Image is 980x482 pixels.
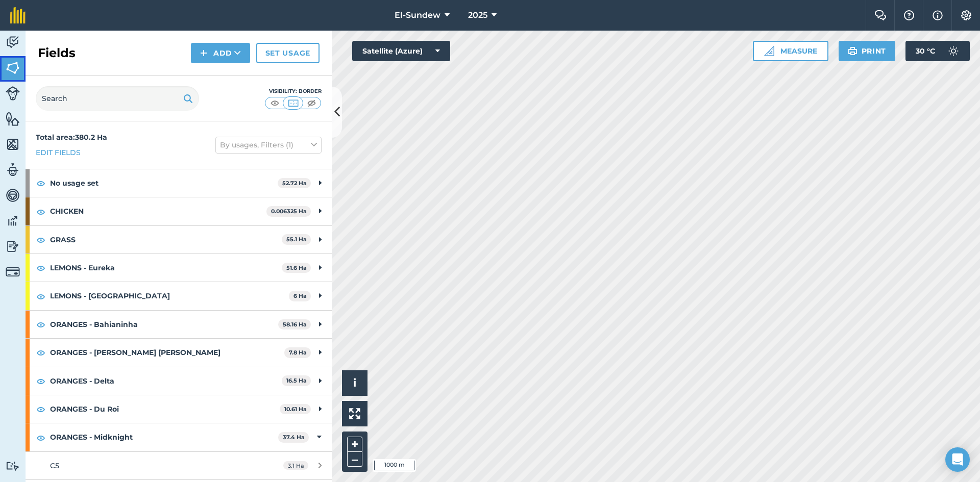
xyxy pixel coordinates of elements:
[191,43,250,63] button: Add
[347,437,362,452] button: +
[26,395,332,423] div: ORANGES - Du Roi10.61 Ha
[36,86,199,111] input: Search
[26,169,332,197] div: No usage set52.72 Ha
[916,41,935,61] span: 30 ° C
[6,461,20,471] img: svg+xml;base64,PD94bWwgdmVyc2lvbj0iMS4wIiBlbmNvZGluZz0idXRmLTgiPz4KPCEtLSBHZW5lcmF0b3I6IEFkb2JlIE...
[36,177,45,189] img: svg+xml;base64,PHN2ZyB4bWxucz0iaHR0cDovL3d3dy53My5vcmcvMjAwMC9zdmciIHdpZHRoPSIxOCIgaGVpZ2h0PSIyNC...
[305,98,318,108] img: svg+xml;base64,PHN2ZyB4bWxucz0iaHR0cDovL3d3dy53My5vcmcvMjAwMC9zdmciIHdpZHRoPSI1MCIgaGVpZ2h0PSI0MC...
[289,349,307,356] strong: 7.8 Ha
[353,376,356,389] span: i
[183,92,193,105] img: svg+xml;base64,PHN2ZyB4bWxucz0iaHR0cDovL3d3dy53My5vcmcvMjAwMC9zdmciIHdpZHRoPSIxOSIgaGVpZ2h0PSIyNC...
[36,375,45,387] img: svg+xml;base64,PHN2ZyB4bWxucz0iaHR0cDovL3d3dy53My5vcmcvMjAwMC9zdmciIHdpZHRoPSIxOCIgaGVpZ2h0PSIyNC...
[6,111,20,126] img: svg+xml;base64,PHN2ZyB4bWxucz0iaHR0cDovL3d3dy53My5vcmcvMjAwMC9zdmciIHdpZHRoPSI1NiIgaGVpZ2h0PSI2MC...
[282,180,307,187] strong: 52.72 Ha
[342,370,367,396] button: i
[6,239,20,254] img: svg+xml;base64,PD94bWwgdmVyc2lvbj0iMS4wIiBlbmNvZGluZz0idXRmLTgiPz4KPCEtLSBHZW5lcmF0b3I6IEFkb2JlIE...
[6,60,20,75] img: svg+xml;base64,PHN2ZyB4bWxucz0iaHR0cDovL3d3dy53My5vcmcvMjAwMC9zdmciIHdpZHRoPSI1NiIgaGVpZ2h0PSI2MC...
[286,377,307,384] strong: 16.5 Ha
[36,318,45,331] img: svg+xml;base64,PHN2ZyB4bWxucz0iaHR0cDovL3d3dy53My5vcmcvMjAwMC9zdmciIHdpZHRoPSIxOCIgaGVpZ2h0PSIyNC...
[6,213,20,229] img: svg+xml;base64,PD94bWwgdmVyc2lvbj0iMS4wIiBlbmNvZGluZz0idXRmLTgiPz4KPCEtLSBHZW5lcmF0b3I6IEFkb2JlIE...
[874,10,887,20] img: Two speech bubbles overlapping with the left bubble in the forefront
[468,9,487,21] span: 2025
[36,346,45,359] img: svg+xml;base64,PHN2ZyB4bWxucz0iaHR0cDovL3d3dy53My5vcmcvMjAwMC9zdmciIHdpZHRoPSIxOCIgaGVpZ2h0PSIyNC...
[50,461,59,470] span: C5
[50,395,280,423] strong: ORANGES - Du Roi
[36,432,45,444] img: svg+xml;base64,PHN2ZyB4bWxucz0iaHR0cDovL3d3dy53My5vcmcvMjAwMC9zdmciIHdpZHRoPSIxOCIgaGVpZ2h0PSIyNC...
[38,45,76,61] h2: Fields
[283,321,307,328] strong: 58.16 Ha
[352,41,450,61] button: Satellite (Azure)
[26,226,332,253] div: GRASS55.1 Ha
[933,9,943,21] img: svg+xml;base64,PHN2ZyB4bWxucz0iaHR0cDovL3d3dy53My5vcmcvMjAwMC9zdmciIHdpZHRoPSIxNyIgaGVpZ2h0PSIxNy...
[50,311,278,338] strong: ORANGES - Bahianinha
[395,9,440,21] span: El-Sundew
[753,41,828,61] button: Measure
[268,98,281,108] img: svg+xml;base64,PHN2ZyB4bWxucz0iaHR0cDovL3d3dy53My5vcmcvMjAwMC9zdmciIHdpZHRoPSI1MCIgaGVpZ2h0PSI0MC...
[943,41,964,61] img: svg+xml;base64,PD94bWwgdmVyc2lvbj0iMS4wIiBlbmNvZGluZz0idXRmLTgiPz4KPCEtLSBHZW5lcmF0b3I6IEFkb2JlIE...
[50,169,278,197] strong: No usage set
[960,10,972,20] img: A cog icon
[26,452,332,479] a: C53.1 Ha
[256,43,320,63] a: Set usage
[26,254,332,282] div: LEMONS - Eureka51.6 Ha
[286,236,307,243] strong: 55.1 Ha
[903,10,915,20] img: A question mark icon
[6,188,20,203] img: svg+xml;base64,PD94bWwgdmVyc2lvbj0iMS4wIiBlbmNvZGluZz0idXRmLTgiPz4KPCEtLSBHZW5lcmF0b3I6IEFkb2JlIE...
[293,292,307,299] strong: 6 Ha
[945,447,970,472] div: Open Intercom Messenger
[6,137,20,152] img: svg+xml;base64,PHN2ZyB4bWxucz0iaHR0cDovL3d3dy53My5vcmcvMjAwMC9zdmciIHdpZHRoPSI1NiIgaGVpZ2h0PSI2MC...
[286,264,307,271] strong: 51.6 Ha
[36,290,45,302] img: svg+xml;base64,PHN2ZyB4bWxucz0iaHR0cDovL3d3dy53My5vcmcvMjAwMC9zdmciIHdpZHRoPSIxOCIgaGVpZ2h0PSIyNC...
[283,434,305,441] strong: 37.4 Ha
[284,405,307,413] strong: 10.61 Ha
[6,162,20,177] img: svg+xml;base64,PD94bWwgdmVyc2lvbj0iMS4wIiBlbmNvZGluZz0idXRmLTgiPz4KPCEtLSBHZW5lcmF0b3I6IEFkb2JlIE...
[6,86,20,100] img: svg+xml;base64,PD94bWwgdmVyc2lvbj0iMS4wIiBlbmNvZGluZz0idXRmLTgiPz4KPCEtLSBHZW5lcmF0b3I6IEFkb2JlIE...
[50,339,284,366] strong: ORANGES - [PERSON_NAME] [PERSON_NAME]
[50,367,282,395] strong: ORANGES - Delta
[26,339,332,366] div: ORANGES - [PERSON_NAME] [PERSON_NAME]7.8 Ha
[6,265,20,279] img: svg+xml;base64,PD94bWwgdmVyc2lvbj0iMS4wIiBlbmNvZGluZz0idXRmLTgiPz4KPCEtLSBHZW5lcmF0b3I6IEFkb2JlIE...
[349,408,360,419] img: Four arrows, one pointing top left, one top right, one bottom right and the last bottom left
[50,423,278,451] strong: ORANGES - Midknight
[283,461,308,470] span: 3.1 Ha
[215,137,322,153] button: By usages, Filters (1)
[200,47,207,59] img: svg+xml;base64,PHN2ZyB4bWxucz0iaHR0cDovL3d3dy53My5vcmcvMjAwMC9zdmciIHdpZHRoPSIxNCIgaGVpZ2h0PSIyNC...
[347,452,362,467] button: –
[26,367,332,395] div: ORANGES - Delta16.5 Ha
[839,41,896,61] button: Print
[50,197,266,225] strong: CHICKEN
[10,7,26,23] img: fieldmargin Logo
[848,45,857,57] img: svg+xml;base64,PHN2ZyB4bWxucz0iaHR0cDovL3d3dy53My5vcmcvMjAwMC9zdmciIHdpZHRoPSIxOSIgaGVpZ2h0PSIyNC...
[26,197,332,225] div: CHICKEN0.006325 Ha
[50,254,282,282] strong: LEMONS - Eureka
[36,206,45,218] img: svg+xml;base64,PHN2ZyB4bWxucz0iaHR0cDovL3d3dy53My5vcmcvMjAwMC9zdmciIHdpZHRoPSIxOCIgaGVpZ2h0PSIyNC...
[36,147,81,158] a: Edit fields
[26,311,332,338] div: ORANGES - Bahianinha58.16 Ha
[264,87,322,95] div: Visibility: Border
[36,234,45,246] img: svg+xml;base64,PHN2ZyB4bWxucz0iaHR0cDovL3d3dy53My5vcmcvMjAwMC9zdmciIHdpZHRoPSIxOCIgaGVpZ2h0PSIyNC...
[905,41,970,61] button: 30 °C
[26,423,332,451] div: ORANGES - Midknight37.4 Ha
[36,403,45,415] img: svg+xml;base64,PHN2ZyB4bWxucz0iaHR0cDovL3d3dy53My5vcmcvMjAwMC9zdmciIHdpZHRoPSIxOCIgaGVpZ2h0PSIyNC...
[764,46,774,56] img: Ruler icon
[271,208,307,215] strong: 0.006325 Ha
[50,226,282,253] strong: GRASS
[36,262,45,274] img: svg+xml;base64,PHN2ZyB4bWxucz0iaHR0cDovL3d3dy53My5vcmcvMjAwMC9zdmciIHdpZHRoPSIxOCIgaGVpZ2h0PSIyNC...
[287,98,300,108] img: svg+xml;base64,PHN2ZyB4bWxucz0iaHR0cDovL3d3dy53My5vcmcvMjAwMC9zdmciIHdpZHRoPSI1MCIgaGVpZ2h0PSI0MC...
[36,133,107,142] strong: Total area : 380.2 Ha
[50,282,289,310] strong: LEMONS - [GEOGRAPHIC_DATA]
[26,282,332,310] div: LEMONS - [GEOGRAPHIC_DATA]6 Ha
[6,35,20,50] img: svg+xml;base64,PD94bWwgdmVyc2lvbj0iMS4wIiBlbmNvZGluZz0idXRmLTgiPz4KPCEtLSBHZW5lcmF0b3I6IEFkb2JlIE...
